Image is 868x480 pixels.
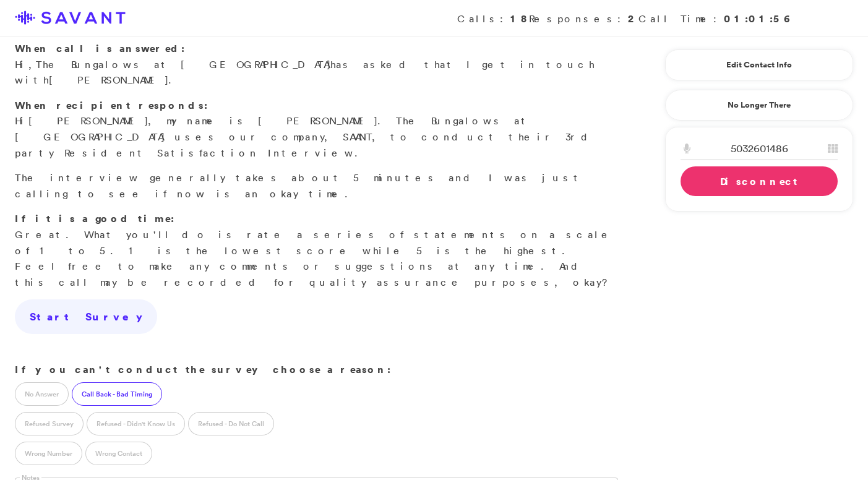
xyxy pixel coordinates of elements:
[49,74,168,86] span: [PERSON_NAME]
[724,12,791,25] strong: 01:01:56
[15,442,82,465] label: Wrong Number
[15,41,185,55] strong: When call is answered:
[15,412,84,435] label: Refused Survey
[72,382,162,406] label: Call Back - Bad Timing
[15,170,618,202] p: The interview generally takes about 5 minutes and I was just calling to see if now is an okay time.
[15,41,618,88] p: Hi, has asked that I get in touch with .
[28,114,148,127] span: [PERSON_NAME]
[36,58,330,71] span: The Bungalows at [GEOGRAPHIC_DATA]
[628,12,638,25] strong: 2
[15,98,208,112] strong: When recipient responds:
[15,211,618,290] p: Great. What you'll do is rate a series of statements on a scale of 1 to 5. 1 is the lowest score ...
[681,55,838,75] a: Edit Contact Info
[15,362,391,376] strong: If you can't conduct the survey choose a reason:
[87,412,185,435] label: Refused - Didn't Know Us
[15,382,69,406] label: No Answer
[85,442,152,465] label: Wrong Contact
[15,299,157,334] a: Start Survey
[15,98,618,161] p: Hi , my name is [PERSON_NAME]. The Bungalows at [GEOGRAPHIC_DATA] uses our company, SAVANT, to co...
[665,90,853,121] a: No Longer There
[681,166,838,196] a: Disconnect
[188,412,274,435] label: Refused - Do Not Call
[15,212,174,225] strong: If it is a good time:
[510,12,529,25] strong: 18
